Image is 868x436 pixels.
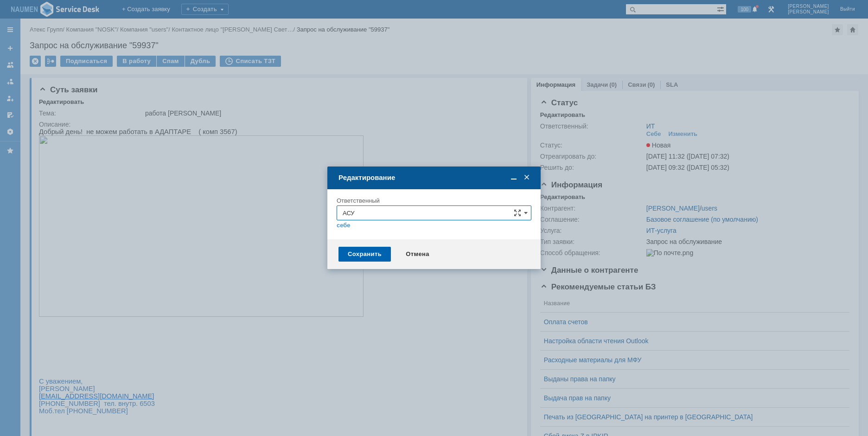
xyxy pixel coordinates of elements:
[522,173,531,182] span: Закрыть
[514,209,521,217] span: Сложная форма
[509,173,518,182] span: Свернуть (Ctrl + M)
[337,222,351,229] a: себе
[338,173,531,182] div: Редактирование
[337,198,530,204] div: Ответственный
